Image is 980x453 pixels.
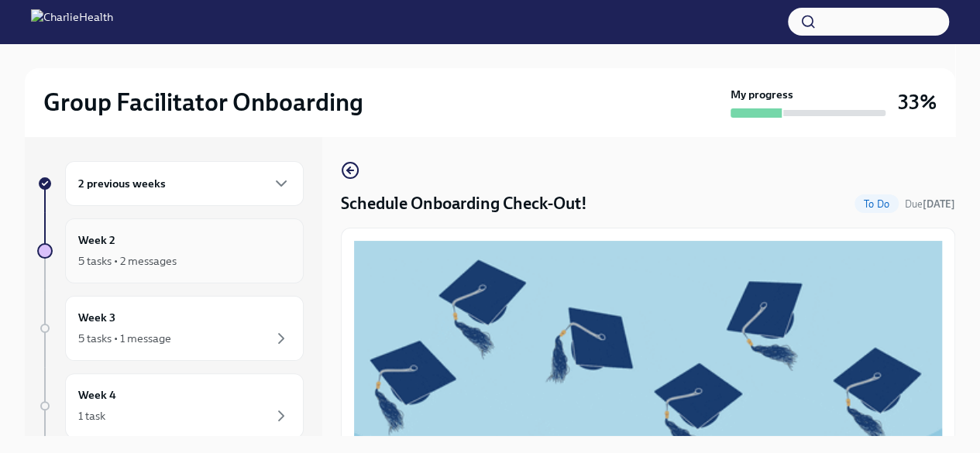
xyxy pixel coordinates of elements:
div: 2 previous weeks [65,161,304,206]
h2: Group Facilitator Onboarding [43,87,363,118]
h4: Schedule Onboarding Check-Out! [341,192,587,215]
h6: Week 4 [78,386,116,403]
h6: 2 previous weeks [78,175,166,192]
span: September 21st, 2025 15:47 [905,197,955,211]
span: Due [905,198,955,210]
span: To Do [854,198,899,210]
a: Week 35 tasks • 1 message [37,296,304,361]
div: 5 tasks • 1 message [78,331,171,346]
strong: [DATE] [923,198,955,210]
img: CharlieHealth [31,9,113,34]
a: Week 25 tasks • 2 messages [37,218,304,283]
h3: 33% [898,88,937,116]
a: Week 41 task [37,373,304,438]
div: 5 tasks • 2 messages [78,253,177,269]
strong: My progress [731,87,793,102]
div: 1 task [78,408,105,424]
h6: Week 2 [78,232,115,249]
h6: Week 3 [78,309,115,326]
